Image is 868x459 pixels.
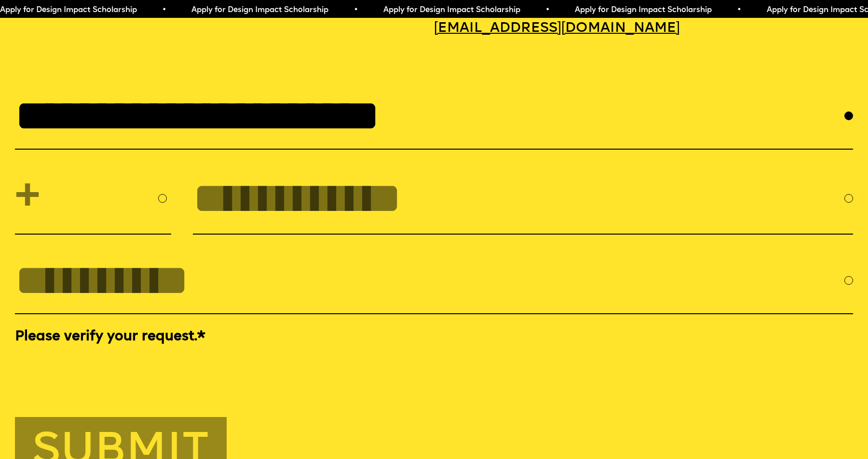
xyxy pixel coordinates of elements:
span: • [737,6,741,14]
iframe: reCAPTCHA [15,349,162,387]
span: • [353,6,358,14]
span: • [545,6,549,14]
label: Please verify your request. [15,327,853,347]
span: • [162,6,166,14]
